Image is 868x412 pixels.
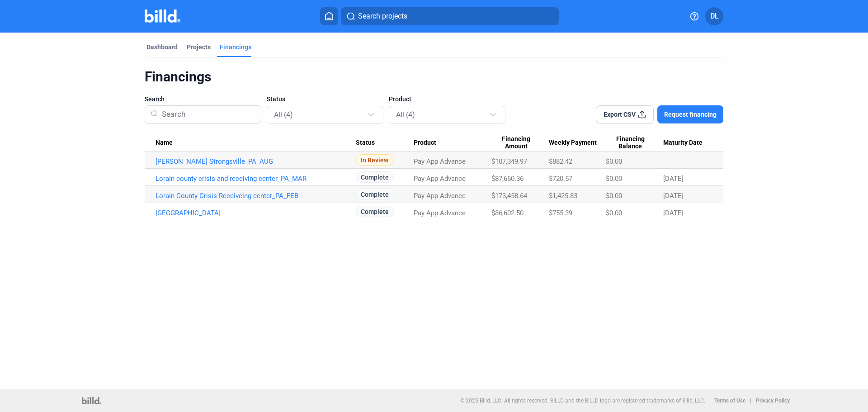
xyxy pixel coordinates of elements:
span: Search [145,95,165,104]
span: [DATE] [663,175,684,183]
span: $720.57 [549,175,572,183]
p: © 2025 Billd, LLC. All rights reserved. BILLD and the BILLD logo are registered trademarks of Bil... [460,398,705,404]
div: Maturity Date [663,139,712,147]
span: [DATE] [663,209,684,217]
a: [PERSON_NAME] Strongsville_PA_AUG [156,157,356,166]
span: Financing Amount [491,135,541,151]
span: Product [389,95,411,104]
div: Dashboard [146,43,178,52]
div: Financing Balance [606,135,663,151]
span: Export CSV [604,110,636,119]
span: Financing Balance [606,135,655,151]
span: Status [267,95,285,104]
span: $107,349.97 [491,157,527,166]
span: Complete [356,189,394,200]
a: Lorain County Crisis Receiveing center_PA_FEB [156,192,356,200]
span: Pay App Advance [414,157,466,166]
span: $0.00 [606,175,622,183]
span: $87,660.36 [491,175,524,183]
span: Complete [356,171,394,183]
mat-select-trigger: All (4) [396,110,415,119]
button: Export CSV [596,105,654,123]
span: $755.39 [549,209,572,217]
a: Lorain county crisis and receiving center_PA_MAR [156,175,356,183]
img: Billd Company Logo [145,9,180,23]
span: Maturity Date [663,139,703,147]
span: $882.42 [549,157,572,166]
span: Pay App Advance [414,192,466,200]
span: Name [156,139,173,147]
span: Status [356,139,375,147]
span: Request financing [664,110,717,119]
input: Search [158,103,255,126]
button: Request financing [657,105,723,123]
b: Terms of Use [714,398,745,404]
button: DL [705,7,723,25]
span: DL [710,11,719,22]
span: Pay App Advance [414,175,466,183]
span: [DATE] [663,192,684,200]
mat-select-trigger: All (4) [274,110,293,119]
div: Status [356,139,414,147]
div: Projects [187,43,211,52]
a: [GEOGRAPHIC_DATA] [156,209,356,217]
button: Search projects [341,7,559,25]
span: Search projects [358,11,407,22]
span: Weekly Payment [549,139,597,147]
b: Privacy Policy [756,398,790,404]
div: Name [156,139,356,147]
span: $0.00 [606,157,622,166]
div: Weekly Payment [549,139,605,147]
span: Product [414,139,436,147]
span: $0.00 [606,209,622,217]
span: Pay App Advance [414,209,466,217]
span: $173,458.64 [491,192,527,200]
img: logo [82,397,101,404]
span: Complete [356,206,394,217]
span: $0.00 [606,192,622,200]
span: $1,425.83 [549,192,577,200]
div: Financing Amount [491,135,549,151]
div: Product [414,139,491,147]
p: | [750,398,751,404]
span: $86,602.50 [491,209,524,217]
span: In Review [356,154,393,166]
div: Financings [220,43,251,52]
div: Financings [145,68,723,85]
